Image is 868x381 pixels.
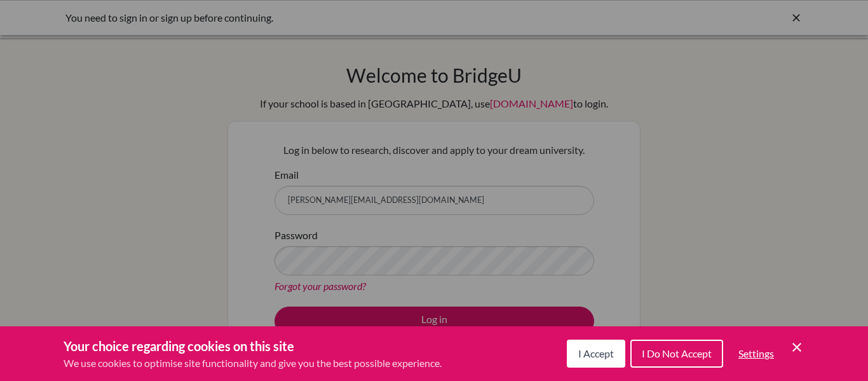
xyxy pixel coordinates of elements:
[578,347,614,359] span: I Accept
[630,340,723,368] button: I Do Not Accept
[64,336,442,356] h3: Your choice regarding cookies on this site
[64,356,442,371] p: We use cookies to optimise site functionality and give you the best possible experience.
[642,347,712,359] span: I Do Not Accept
[789,340,804,355] button: Save and close
[738,347,774,359] span: Settings
[567,340,625,368] button: I Accept
[728,341,784,366] button: Settings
